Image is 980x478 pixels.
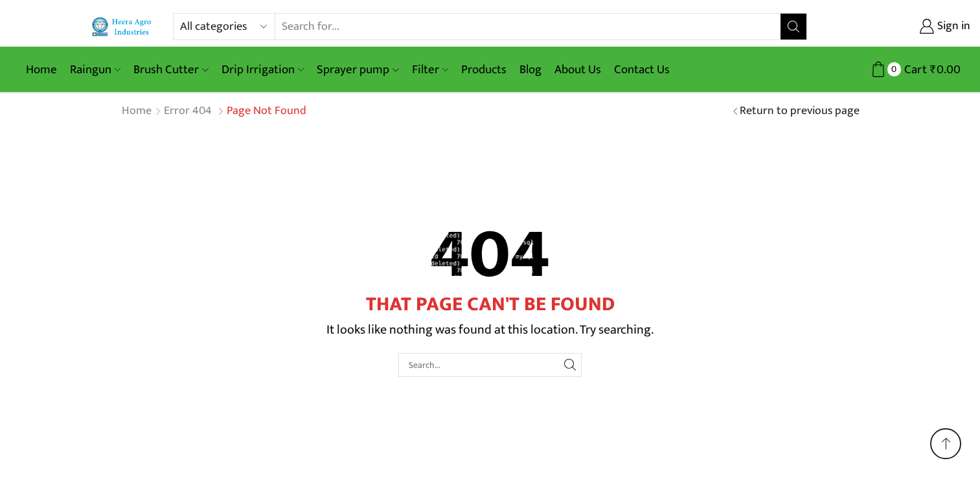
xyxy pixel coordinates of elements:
h1: That Page Can't Be Found [121,292,860,316]
a: Blog [513,54,548,85]
button: Search button [781,14,806,40]
a: Filter [405,54,455,85]
span: Sign in [934,18,970,35]
span: 0 [887,62,901,76]
a: Brush Cutter [127,54,214,85]
a: Drip Irrigation [215,54,310,85]
span: Cart [901,61,927,78]
a: Contact Us [608,54,676,85]
bdi: 0.00 [930,60,961,80]
span: Page not found [227,101,306,120]
a: 0 Cart ₹0.00 [820,58,961,82]
input: Search for... [275,14,780,40]
a: Sprayer pump [310,54,405,85]
a: Sign in [826,15,970,38]
a: Products [455,54,513,85]
input: Search... [398,353,582,377]
p: It looks like nothing was found at this location. Try searching. [121,319,860,340]
a: Home [121,103,152,120]
a: Raingun [63,54,127,85]
a: About Us [548,54,608,85]
h2: 404 [121,218,860,292]
span: Error 404 [164,101,212,120]
a: Home [19,54,63,85]
span: ₹ [930,60,937,80]
a: Return to previous page [740,103,860,120]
